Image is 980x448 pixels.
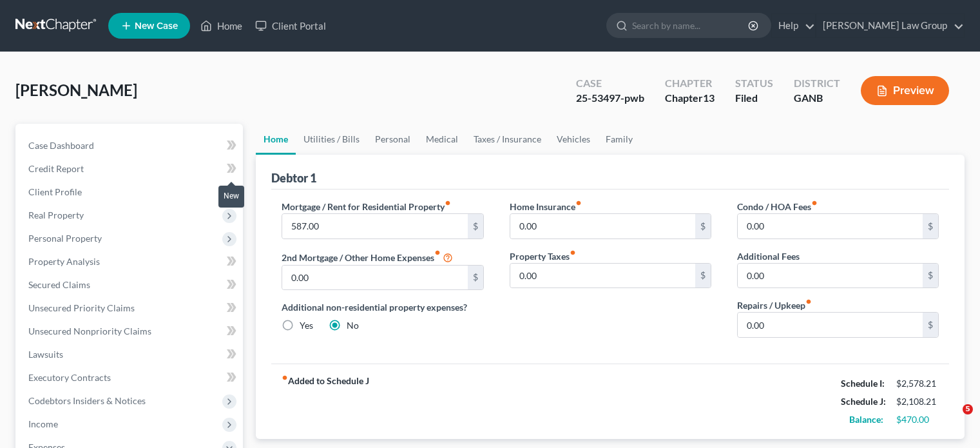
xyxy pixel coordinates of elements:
a: [PERSON_NAME] Law Group [816,14,964,37]
input: -- [510,264,695,288]
span: New Case [135,21,178,31]
strong: Schedule I: [841,378,885,389]
span: Codebtors Insiders & Notices [28,395,146,406]
label: Yes [300,319,313,332]
a: Unsecured Priority Claims [18,297,243,320]
div: Chapter [665,91,715,106]
input: -- [282,214,467,239]
a: Case Dashboard [18,134,243,157]
span: 13 [703,92,715,104]
input: -- [282,266,467,290]
div: 25-53497-pwb [576,91,644,106]
a: Client Portal [249,14,332,37]
label: Additional non-residential property expenses? [282,300,483,314]
i: fiber_manual_record [811,200,818,206]
i: fiber_manual_record [434,249,441,256]
iframe: Intercom live chat [936,404,967,435]
input: -- [510,214,695,239]
a: Property Analysis [18,250,243,273]
a: Secured Claims [18,273,243,297]
div: $2,108.21 [896,395,939,408]
strong: Schedule J: [841,396,886,407]
div: $470.00 [896,413,939,426]
span: Case Dashboard [28,140,94,151]
a: Utilities / Bills [296,124,367,155]
div: Chapter [665,76,715,91]
a: Medical [418,124,466,155]
i: fiber_manual_record [570,249,576,256]
div: $ [923,313,938,337]
div: $2,578.21 [896,377,939,390]
a: Home [194,14,249,37]
a: Unsecured Nonpriority Claims [18,320,243,343]
span: Unsecured Nonpriority Claims [28,326,151,336]
input: -- [738,214,923,239]
div: $ [923,264,938,288]
label: Condo / HOA Fees [737,200,818,213]
div: Debtor 1 [271,170,316,186]
span: Lawsuits [28,349,63,360]
button: Preview [861,76,949,105]
label: Additional Fees [737,249,800,263]
a: Help [772,14,815,37]
span: Executory Contracts [28,372,111,383]
input: Search by name... [632,14,750,37]
div: Filed [735,91,773,106]
label: Repairs / Upkeep [737,298,812,312]
div: $ [695,264,711,288]
span: Income [28,418,58,429]
div: $ [468,266,483,290]
a: Lawsuits [18,343,243,366]
span: Personal Property [28,233,102,244]
label: Property Taxes [510,249,576,263]
div: $ [468,214,483,239]
input: -- [738,264,923,288]
i: fiber_manual_record [575,200,582,206]
span: Property Analysis [28,256,100,267]
span: Unsecured Priority Claims [28,302,135,313]
a: Personal [367,124,418,155]
span: Secured Claims [28,279,90,290]
a: Vehicles [549,124,598,155]
strong: Added to Schedule J [282,375,369,429]
label: No [347,319,359,332]
label: Mortgage / Rent for Residential Property [282,200,451,213]
i: fiber_manual_record [805,298,812,305]
div: $ [923,214,938,239]
div: GANB [794,91,840,106]
div: District [794,76,840,91]
a: Family [598,124,640,155]
span: Credit Report [28,163,84,174]
a: Home [256,124,296,155]
a: Credit Report [18,157,243,180]
i: fiber_manual_record [445,200,451,206]
div: $ [695,214,711,239]
i: fiber_manual_record [282,375,288,381]
label: Home Insurance [510,200,582,213]
input: -- [738,313,923,337]
span: 5 [963,404,973,414]
div: New [218,186,244,207]
strong: Balance: [849,414,883,425]
a: Executory Contracts [18,366,243,389]
span: [PERSON_NAME] [15,81,137,99]
div: Case [576,76,644,91]
a: Taxes / Insurance [466,124,549,155]
div: Status [735,76,773,91]
span: Client Profile [28,186,82,197]
span: Real Property [28,209,84,220]
label: 2nd Mortgage / Other Home Expenses [282,249,453,265]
